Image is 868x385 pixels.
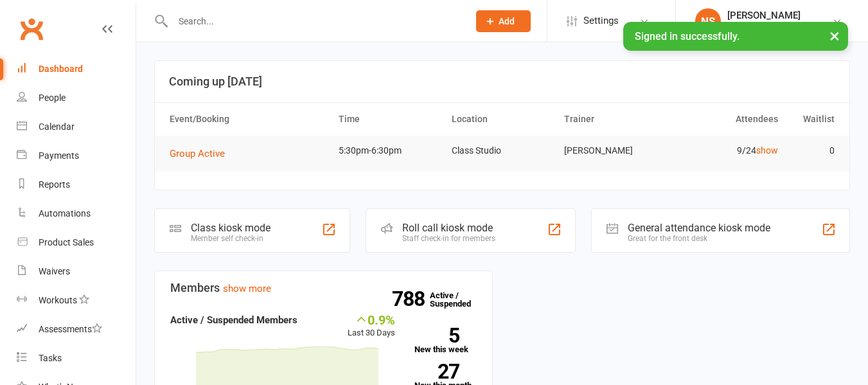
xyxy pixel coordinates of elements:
a: Payments [17,141,136,170]
a: 5New this week [414,328,477,354]
div: People [39,93,66,103]
button: × [823,22,846,49]
input: Search... [169,12,459,30]
td: 5:30pm-6:30pm [333,136,446,166]
td: Class Studio [446,136,559,166]
a: Calendar [17,112,136,141]
strong: 5 [414,326,459,345]
a: 788Active / Suspended [430,282,486,318]
div: Waivers [39,266,70,276]
th: Waitlist [784,103,840,136]
a: Automations [17,199,136,228]
div: NS [695,8,721,34]
div: Reports [39,179,70,190]
a: Assessments [17,315,136,344]
span: Group Active [170,148,225,159]
div: [PERSON_NAME] [727,10,805,21]
div: Tasks [39,353,62,363]
a: show more [223,283,271,294]
div: Dashboard [39,64,83,74]
th: Time [333,103,446,136]
div: 0.9% [348,312,395,327]
span: Add [499,16,515,26]
div: Workouts [39,295,77,305]
a: Tasks [17,344,136,373]
div: Last 30 Days [348,312,395,340]
div: Member self check-in [191,234,270,243]
div: Calendar [39,121,75,132]
div: Payments [39,150,79,161]
td: [PERSON_NAME] [558,136,671,166]
th: Event/Booking [164,103,333,136]
td: 0 [784,136,840,166]
div: General attendance kiosk mode [628,222,770,234]
h3: Members [170,282,477,294]
div: Product Sales [39,237,94,247]
div: Class kiosk mode [191,222,270,234]
a: Dashboard [17,55,136,84]
td: 9/24 [671,136,784,166]
a: show [756,145,778,156]
a: Waivers [17,257,136,286]
strong: 788 [392,289,430,309]
th: Trainer [558,103,671,136]
div: Staff check-in for members [402,234,495,243]
strong: 27 [414,362,459,381]
div: Automations [39,208,91,219]
a: Reports [17,170,136,199]
th: Location [446,103,559,136]
a: Workouts [17,286,136,315]
button: Group Active [170,146,234,161]
div: Assessments [39,324,102,334]
button: Add [476,10,531,32]
a: Product Sales [17,228,136,257]
div: Great for the front desk [628,234,770,243]
th: Attendees [671,103,784,136]
span: Settings [583,6,619,35]
span: Signed in successfully. [635,30,740,42]
h3: Coming up [DATE] [169,75,835,88]
a: Clubworx [15,13,48,45]
a: People [17,84,136,112]
div: NRG Fitness Centre [727,21,805,33]
div: Roll call kiosk mode [402,222,495,234]
strong: Active / Suspended Members [170,314,297,326]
